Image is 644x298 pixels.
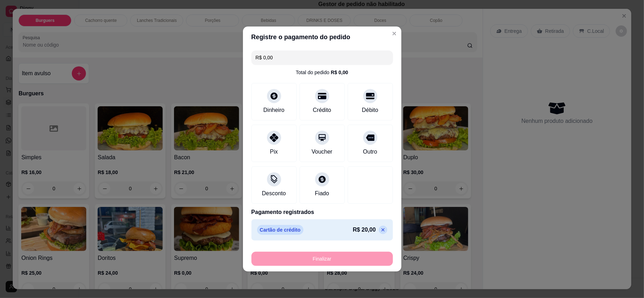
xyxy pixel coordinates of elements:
[263,106,285,114] div: Dinheiro
[331,69,348,76] div: R$ 0,00
[243,26,401,48] header: Registre o pagamento do pedido
[312,148,332,156] div: Voucher
[251,208,393,216] p: Pagamento registrados
[262,189,286,198] div: Desconto
[315,189,329,198] div: Fiado
[257,225,303,235] p: Cartão de crédito
[270,148,278,156] div: Pix
[353,226,376,234] p: R$ 20,00
[363,148,377,156] div: Outro
[313,106,331,114] div: Crédito
[362,106,378,114] div: Débito
[389,28,400,39] button: Close
[296,69,348,76] div: Total do pedido
[256,50,389,65] input: Ex.: hambúrguer de cordeiro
